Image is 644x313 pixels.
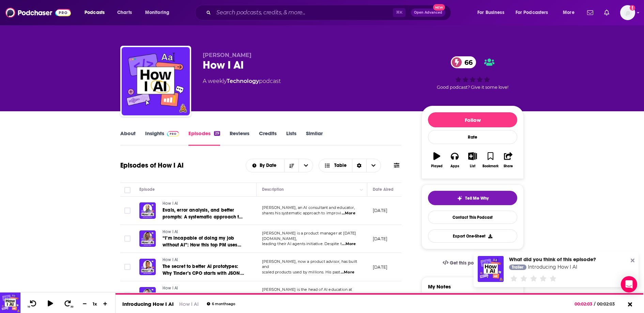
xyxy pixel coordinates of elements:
img: User Profile [620,5,635,20]
p: [DATE] [373,208,387,213]
button: open menu [140,7,178,18]
button: 30 [62,300,75,308]
button: tell me why sparkleTell Me Why [428,191,517,205]
img: Podchaser - Follow, Share and Rate Podcasts [5,6,71,19]
div: Played [431,164,443,168]
a: The secret to better AI prototypes: Why Tinder’s CPO starts with JSON, not design | [PERSON_NAME]... [163,263,244,277]
span: Trailer [512,265,523,269]
span: How I AI [163,257,178,262]
span: [PERSON_NAME], now a product advisor, has built and [262,259,357,269]
button: Show profile menu [620,5,635,20]
span: Monitoring [145,8,169,17]
div: Open Intercom Messenger [621,276,637,293]
span: By Date [260,163,279,168]
a: Charts [113,7,136,18]
img: How I AI [122,47,190,115]
span: [PERSON_NAME], an AI consultant and educator, [262,205,355,210]
button: open menu [558,7,583,18]
span: Toggle select row [124,208,131,214]
span: Toggle select row [124,236,131,242]
a: How I AI [163,257,244,263]
span: New [433,4,445,11]
span: How I AI [163,201,178,206]
span: ⌘ K [393,8,405,17]
a: Technology [227,78,259,84]
a: “I’m incapable of doing my job without AI”: How this top PM uses [PERSON_NAME] + [PERSON_NAME] as... [163,235,244,248]
span: For Podcasters [516,8,548,17]
span: Podcasts [85,8,105,17]
a: Evals, error analysis, and better prompts: A systematic approach to improving your AI products | ... [163,207,244,220]
a: Lists [286,130,296,146]
div: Apps [450,164,459,168]
a: How I AI [163,201,244,207]
button: Open AdvancedNew [411,9,445,17]
span: Evals, error analysis, and better prompts: A systematic approach to improving your AI products | ... [163,207,243,233]
span: 66 [458,56,476,68]
span: ...More [342,241,356,247]
button: Column Actions [357,186,366,194]
button: open menu [511,7,558,18]
button: 10 [26,300,39,308]
span: Table [334,163,347,168]
button: Apps [446,148,463,172]
img: tell me why sparkle [457,196,462,201]
div: A weekly podcast [203,77,281,85]
div: Episode [139,185,155,194]
img: Podchaser Pro [167,131,179,137]
h2: Choose List sort [246,159,313,172]
a: Contact This Podcast [428,211,517,224]
span: “I’m incapable of doing my job without AI”: How this top PM uses [PERSON_NAME] + [PERSON_NAME] as... [163,235,242,261]
span: [PERSON_NAME] [203,52,251,58]
span: How I AI [163,229,178,234]
a: About [120,130,136,146]
span: [PERSON_NAME] is a product manager at [DATE][DOMAIN_NAME], [262,231,356,241]
span: ...More [342,211,355,216]
a: Get this podcast via API [437,255,508,271]
a: InsightsPodchaser Pro [145,130,179,146]
span: ...More [341,270,354,275]
a: How I AI [163,285,244,291]
div: Sort Direction [352,159,366,172]
input: Search podcasts, credits, & more... [214,7,393,18]
span: More [563,8,574,17]
div: 1 x [89,301,101,307]
span: Logged in as Ruth_Nebius [620,5,635,20]
span: 10 [28,305,30,308]
span: [PERSON_NAME] is the head of AI education at [GEOGRAPHIC_DATA], [262,287,352,297]
span: leading their AI agents initiative. Despite t [262,241,342,246]
button: Played [428,148,446,172]
img: Introducing How I AI [478,256,504,282]
button: Share [500,148,517,172]
span: 00:02:03 [595,301,622,307]
label: My Notes [428,283,517,295]
a: Show notifications dropdown [601,7,612,18]
span: How I AI [163,286,178,290]
a: Episodes29 [188,130,220,146]
a: Credits [259,130,277,146]
a: Introducing How I AI [509,264,577,270]
span: 30 [71,305,73,308]
span: Good podcast? Give it some love! [437,85,508,90]
span: Toggle select row [124,264,131,270]
span: 00:02:03 [574,301,594,307]
div: Bookmark [482,164,499,168]
div: 29 [214,131,220,136]
button: open menu [80,7,113,18]
button: Choose View [319,159,381,172]
a: Introducing How I AI [122,301,174,307]
div: What did you think of this episode? [509,256,596,262]
button: Sort Direction [284,159,298,172]
a: Show notifications dropdown [584,7,596,18]
a: 66 [451,56,476,68]
p: [DATE] [373,264,387,270]
span: Get this podcast via API [450,260,503,266]
div: Share [504,164,513,168]
span: The beginner's guide to coding with [PERSON_NAME] | [PERSON_NAME] (Head of AI education) [163,292,244,311]
a: Reviews [230,130,249,146]
a: Similar [306,130,323,146]
button: List [464,148,481,172]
